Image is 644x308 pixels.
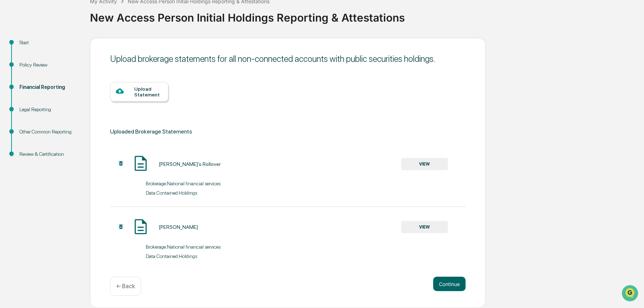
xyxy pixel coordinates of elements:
input: Clear [19,33,119,40]
span: Attestations [59,91,89,98]
div: Uploaded Brokerage Statements [110,126,466,137]
button: Continue [433,277,466,291]
a: 🔎Data Lookup [4,101,48,114]
div: Upload brokerage statements for all non-connected accounts with public securities holdings. [110,54,466,64]
button: VIEW [401,158,448,170]
div: Upload Statement [134,86,163,98]
div: Start [19,39,78,46]
div: Policy Review [19,61,78,69]
div: Legal Reporting [19,106,78,113]
a: 🗄️Attestations [49,88,92,101]
button: Start new chat [122,57,131,66]
span: Data Lookup [14,104,45,112]
div: We're available if you need us! [24,62,91,68]
button: VIEW [401,221,448,233]
span: Pylon [72,122,87,127]
div: Other Common Reporting [19,128,78,136]
div: New Access Person Initial Holdings Reporting & Attestations [90,5,640,24]
img: Document Icon [132,218,150,236]
img: 1746055101610-c473b297-6a78-478c-a979-82029cc54cd1 [7,55,20,68]
div: 🗄️ [52,91,58,97]
div: [PERSON_NAME] [159,224,198,230]
img: Additional Document Icon [117,160,124,167]
div: Brokerage: National financial services [146,244,288,250]
p: ← Back [116,283,135,290]
div: Brokerage: National financial services [146,181,288,186]
div: Data Contained: Holdings [146,190,288,196]
span: Preclearance [14,91,46,98]
img: Document Icon [132,154,150,172]
div: 🔎 [7,105,13,111]
div: 🖐️ [7,91,13,97]
a: Powered byPylon [51,122,87,127]
p: How can we help? [7,15,131,27]
div: Review & Certification [19,150,78,158]
div: Financial Reporting [19,83,78,91]
iframe: Open customer support [621,284,640,304]
a: 🖐️Preclearance [4,88,49,101]
div: [PERSON_NAME]'s Rollover [159,161,221,167]
div: Data Contained: Holdings [146,253,288,259]
img: Additional Document Icon [117,223,124,230]
div: Start new chat [24,55,118,62]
